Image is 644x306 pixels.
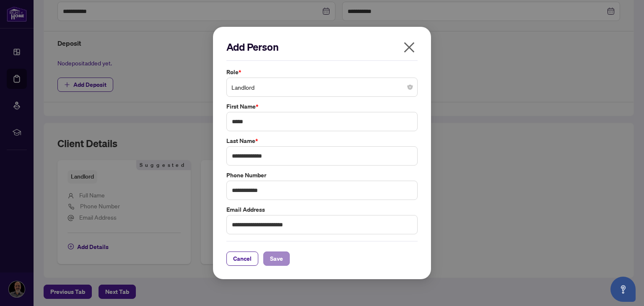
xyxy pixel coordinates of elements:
h2: Add Person [226,40,418,54]
label: Phone Number [226,171,418,180]
label: Email Address [226,205,418,214]
label: Role [226,67,418,77]
span: close-circle [408,85,413,90]
span: close [402,41,416,54]
span: Save [270,252,283,265]
span: Cancel [233,252,252,265]
span: Landlord [231,79,413,95]
button: Open asap [610,277,636,302]
label: Last Name [226,136,418,145]
label: First Name [226,102,418,111]
button: Cancel [226,252,258,266]
button: Save [263,252,290,266]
